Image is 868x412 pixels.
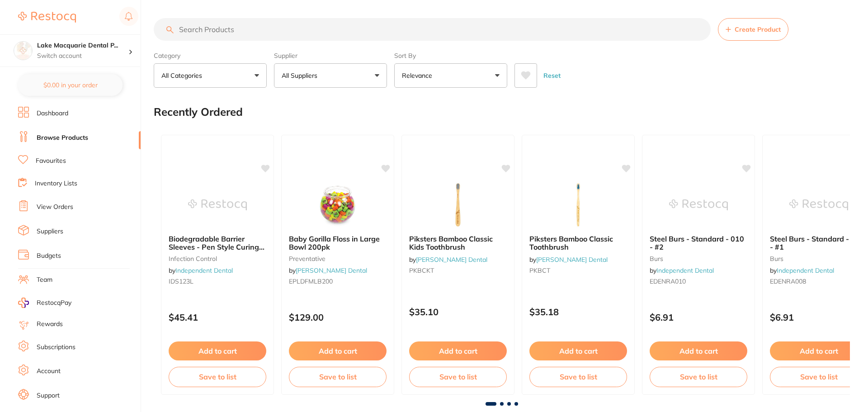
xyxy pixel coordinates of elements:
b: Baby Gorilla Floss in Large Bowl 200pk [289,235,387,251]
a: View Orders [37,203,73,212]
button: All Categories [154,63,267,88]
p: All Suppliers [282,71,321,80]
span: by [289,266,367,275]
small: PKBCT [529,267,627,274]
p: $6.91 [650,312,747,322]
p: Relevance [402,71,436,80]
button: Add to cart [169,341,266,360]
button: Save to list [169,367,266,387]
p: $129.00 [289,312,387,322]
p: $6.91 [770,312,868,322]
button: Create Product [718,18,788,41]
b: Piksters Bamboo Classic Kids Toothbrush [409,235,507,251]
img: Piksters Bamboo Classic Kids Toothbrush [429,182,487,227]
img: Restocq Logo [18,12,76,23]
a: Inventory Lists [35,179,77,188]
a: Account [37,367,61,376]
small: EDENRA010 [650,278,747,285]
img: Steel Burs - Standard - 008 - #1 [789,182,848,227]
a: Support [37,391,60,400]
span: by [650,266,714,275]
span: by [409,256,487,264]
a: [PERSON_NAME] Dental [296,266,367,275]
img: Biodegradable Barrier Sleeves - Pen Style Curing Sleeve (123) ** BUY 5 GET 1 FREE ** - Large (6.5... [188,182,247,227]
img: Baby Gorilla Floss in Large Bowl 200pk [308,182,367,227]
img: RestocqPay [18,298,29,308]
button: Add to cart [289,341,387,360]
a: Restocq Logo [18,7,76,28]
span: by [770,266,834,275]
img: Piksters Bamboo Classic Toothbrush [549,182,608,227]
button: Save to list [289,367,387,387]
span: RestocqPay [37,298,71,308]
a: Subscriptions [37,343,75,352]
button: Relevance [394,63,507,88]
button: Save to list [529,367,627,387]
small: PKBCKT [409,267,507,274]
span: Create Product [735,26,781,33]
button: Add to cart [650,341,747,360]
button: Save to list [409,367,507,387]
small: infection control [169,255,266,262]
a: Independent Dental [175,266,233,275]
a: Suppliers [37,227,63,236]
span: by [169,266,233,275]
small: EDENRA008 [770,278,868,285]
a: RestocqPay [18,298,71,308]
p: Switch account [37,52,128,61]
label: Category [154,52,267,60]
button: Add to cart [770,341,868,360]
b: Biodegradable Barrier Sleeves - Pen Style Curing Sleeve (123) ** BUY 5 GET 1 FREE ** - Large (6.5... [169,235,266,251]
button: Save to list [650,367,747,387]
button: Add to cart [529,341,627,360]
img: Steel Burs - Standard - 010 - #2 [669,182,728,227]
label: Supplier [274,52,387,60]
a: Independent Dental [777,266,834,275]
img: Lake Macquarie Dental Practice [14,42,32,60]
a: Dashboard [37,109,68,118]
b: Steel Burs - Standard - 010 - #2 [650,235,747,251]
h2: Recently Ordered [154,106,243,118]
a: Browse Products [37,133,88,142]
small: preventative [289,255,387,262]
small: IDS123L [169,278,266,285]
b: Piksters Bamboo Classic Toothbrush [529,235,627,251]
input: Search Products [154,18,711,41]
button: Save to list [770,367,868,387]
a: [PERSON_NAME] Dental [416,256,487,264]
span: by [529,256,608,264]
small: burs [770,255,868,262]
a: [PERSON_NAME] Dental [536,256,608,264]
p: $45.41 [169,312,266,322]
p: $35.18 [529,307,627,317]
button: All Suppliers [274,63,387,88]
a: Independent Dental [656,266,714,275]
p: $35.10 [409,307,507,317]
small: EPLDFMLB200 [289,278,387,285]
a: Budgets [37,251,61,260]
label: Sort By [394,52,507,60]
h4: Lake Macquarie Dental Practice [37,41,128,50]
b: Steel Burs - Standard - 008 - #1 [770,235,868,251]
button: Reset [541,63,563,88]
a: Favourites [36,156,66,166]
a: Rewards [37,320,63,329]
small: burs [650,255,747,262]
button: $0.00 in your order [18,74,123,96]
p: All Categories [161,71,206,80]
button: Add to cart [409,341,507,360]
a: Team [37,275,52,284]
